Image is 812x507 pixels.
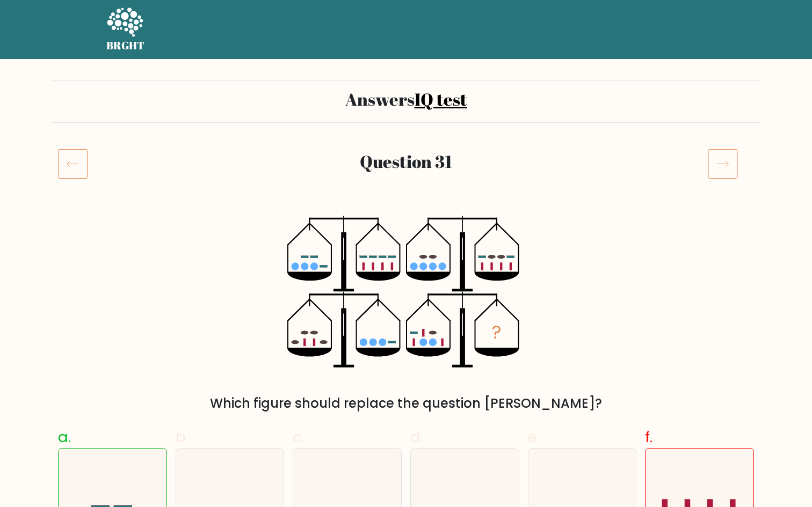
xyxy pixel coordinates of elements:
span: c. [293,427,305,447]
h2: Question 31 [117,151,695,172]
a: BRGHT [106,4,145,55]
div: Which figure should replace the question [PERSON_NAME]? [64,394,748,413]
span: e. [528,427,540,447]
tspan: ? [492,320,502,346]
h5: BRGHT [106,39,145,52]
span: a. [58,427,71,447]
span: b. [176,427,189,447]
span: f. [645,427,653,447]
a: IQ test [415,87,467,111]
h2: Answers [58,89,754,109]
span: d. [410,427,423,447]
